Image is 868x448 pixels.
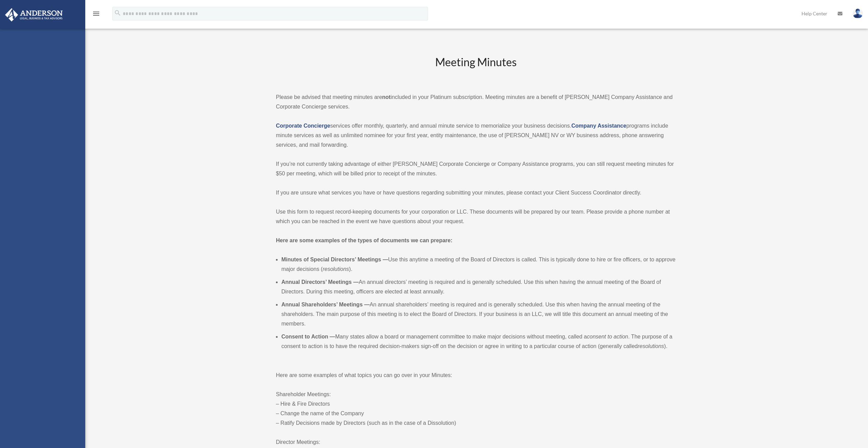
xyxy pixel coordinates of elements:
em: action [614,334,628,339]
p: services offer monthly, quarterly, and annual minute service to memorialize your business decisio... [276,121,676,150]
em: consent to [587,334,612,339]
em: resolutions [638,343,664,349]
p: Please be advised that meeting minutes are included in your Platinum subscription. Meeting minute... [276,92,676,112]
li: An annual shareholders’ meeting is required and is generally scheduled. Use this when having the ... [281,300,676,329]
i: menu [92,10,100,18]
p: Shareholder Meetings: – Hire & Fire Directors – Change the name of the Company – Ratify Decisions... [276,390,676,428]
li: Use this anytime a meeting of the Board of Directors is called. This is typically done to hire or... [281,255,676,274]
p: Use this form to request record-keeping documents for your corporation or LLC. These documents wi... [276,207,676,226]
strong: Here are some examples of the types of documents we can prepare: [276,237,453,243]
em: resolutions [323,266,349,272]
b: Annual Directors’ Meetings — [281,279,359,285]
p: If you’re not currently taking advantage of either [PERSON_NAME] Corporate Concierge or Company A... [276,159,676,178]
p: Here are some examples of what topics you can go over in your Minutes: [276,371,676,380]
img: User Pic [853,9,863,18]
b: Consent to Action — [281,334,335,339]
b: Minutes of Special Directors’ Meetings — [281,257,388,262]
a: menu [92,12,100,18]
li: Many states allow a board or management committee to make major decisions without meeting, called... [281,332,676,351]
i: search [114,9,121,17]
img: Anderson Advisors Platinum Portal [3,8,65,21]
a: Corporate Concierge [276,123,330,129]
p: If you are unsure what services you have or have questions regarding submitting your minutes, ple... [276,188,676,198]
h2: Meeting Minutes [276,55,676,83]
b: Annual Shareholders’ Meetings — [281,302,370,307]
li: An annual directors’ meeting is required and is generally scheduled. Use this when having the ann... [281,277,676,297]
strong: not [382,94,391,100]
a: Company Assistance [571,123,626,129]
